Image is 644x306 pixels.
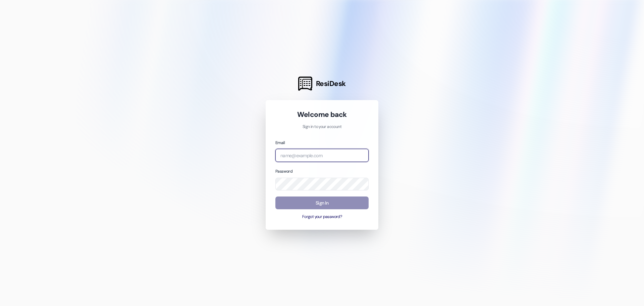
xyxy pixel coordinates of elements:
button: Forgot your password? [275,214,369,220]
input: name@example.com [275,149,369,162]
h1: Welcome back [275,110,369,119]
img: ResiDesk Logo [298,77,312,91]
label: Password [275,169,292,174]
span: ResiDesk [316,79,346,88]
label: Email [275,140,285,145]
button: Sign In [275,196,369,210]
p: Sign in to your account [275,124,369,130]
